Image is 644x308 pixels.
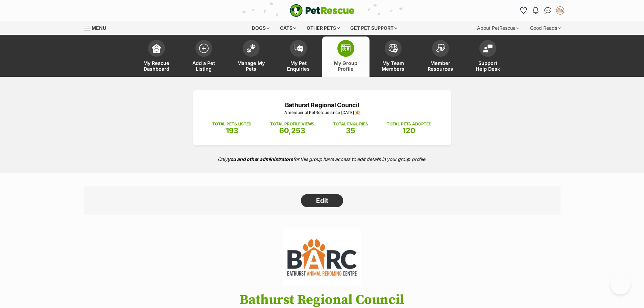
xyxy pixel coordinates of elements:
[473,60,503,72] span: Support Help Desk
[189,60,219,72] span: Add a Pet Listing
[472,21,524,35] div: About PetRescue
[212,121,252,127] p: TOTAL PETS LISTED
[557,7,564,14] img: Heidi McMahon profile pic
[610,274,630,294] iframe: Help Scout Beacon - Open
[341,44,351,52] img: group-profile-icon-3fa3cf56718a62981997c0bc7e787c4b2cf8bcc04b72c1350f741eb67cf2f40e.svg
[530,5,541,16] button: Notifications
[228,37,275,77] a: Manage My Pets
[180,37,228,77] a: Add a Pet Listing
[518,5,529,16] a: Favourites
[275,37,322,77] a: My Pet Enquiries
[84,21,111,33] a: Menu
[290,4,355,17] img: logo-e224e6f780fb5917bec1dbf3a21bbac754714ae5b6737aabdf751b685950b380.svg
[544,7,551,14] img: chat-41dd97257d64d25036548639549fe6c8038ab92f7586957e7f3b1b290dea8141.svg
[141,60,172,72] span: My Rescue Dashboard
[226,126,238,135] span: 193
[543,5,553,16] a: Conversations
[403,126,415,135] span: 120
[302,21,344,35] div: Other pets
[283,229,360,286] img: Bathurst Regional Council
[294,45,303,52] img: pet-enquiries-icon-7e3ad2cf08bfb03b45e93fb7055b45f3efa6380592205ae92323e6603595dc1f.svg
[331,60,361,72] span: My Group Profile
[518,5,566,16] ul: Account quick links
[301,194,343,208] a: Edit
[246,44,256,53] img: manage-my-pets-icon-02211641906a0b7f246fdf0571729dbe1e7629f14944591b6c1af311fb30b64b.svg
[483,44,493,52] img: help-desk-icon-fdf02630f3aa405de69fd3d07c3f3aa587a6932b1a1747fa1d2bba05be0121f9.svg
[228,156,293,162] strong: you and other administrators
[333,121,368,127] p: TOTAL ENQUIRIES
[436,44,445,53] img: member-resources-icon-8e73f808a243e03378d46382f2149f9095a855e16c252ad45f914b54edf8863c.svg
[525,21,566,35] div: Good Reads
[92,25,106,31] span: Menu
[270,121,314,127] p: TOTAL PROFILE VIEWS
[425,60,456,72] span: Member Resources
[388,44,398,53] img: team-members-icon-5396bd8760b3fe7c0b43da4ab00e1e3bb1a5d9ba89233759b79545d2d3fc5d0d.svg
[275,21,301,35] div: Cats
[555,5,566,16] button: My account
[345,21,402,35] div: Get pet support
[283,60,314,72] span: My Pet Enquiries
[199,44,209,53] img: add-pet-listing-icon-0afa8454b4691262ce3f59096e99ab1cd57d4a30225e0717b998d2c9b9846f56.svg
[387,121,432,127] p: TOTAL PETS ADOPTED
[369,37,417,77] a: My Team Members
[152,44,161,53] img: dashboard-icon-eb2f2d2d3e046f16d808141f083e7271f6b2e854fb5c12c21221c1fb7104beca.svg
[322,37,369,77] a: My Group Profile
[133,37,180,77] a: My Rescue Dashboard
[378,60,408,72] span: My Team Members
[247,21,274,35] div: Dogs
[203,110,441,116] p: A member of PetRescue since [DATE] 🎉
[533,7,538,14] img: notifications-46538b983faf8c2785f20acdc204bb7945ddae34d4c08c2a6579f10ce5e182be.svg
[417,37,464,77] a: Member Resources
[464,37,511,77] a: Support Help Desk
[279,126,305,135] span: 60,253
[290,4,355,17] a: PetRescue
[236,60,266,72] span: Manage My Pets
[74,292,571,307] h1: Bathurst Regional Council
[203,100,441,110] p: Bathurst Regional Council
[346,126,355,135] span: 35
